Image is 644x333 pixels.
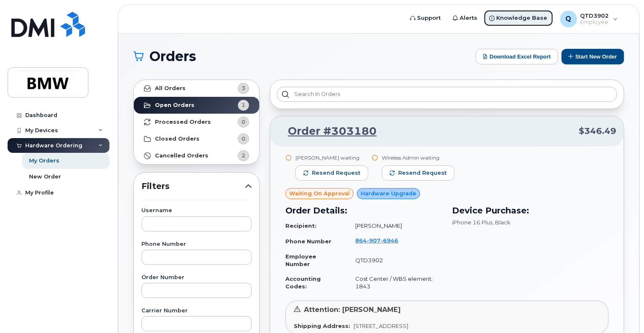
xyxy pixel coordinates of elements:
[141,308,252,314] label: Carrier Number
[304,306,401,314] span: Attention: [PERSON_NAME]
[289,189,350,197] span: Waiting On Approval
[155,152,208,159] strong: Cancelled Orders
[398,169,447,177] span: Resend request
[242,84,245,92] span: 3
[141,180,245,192] span: Filters
[294,322,350,329] strong: Shipping Address:
[354,322,408,329] span: [STREET_ADDRESS]
[476,49,558,64] button: Download Excel Report
[242,135,245,143] span: 0
[348,272,442,294] td: Cost Center / WBS element: 1843
[285,204,442,217] h3: Order Details:
[149,50,196,63] span: Orders
[134,114,259,131] a: Processed Orders0
[295,154,368,161] div: [PERSON_NAME] waiting
[134,147,259,164] a: Cancelled Orders2
[278,124,377,139] a: Order #303180
[367,237,381,244] span: 907
[355,237,398,244] span: 864
[579,125,616,137] span: $346.49
[141,208,252,213] label: Username
[295,165,368,181] button: Resend request
[155,119,211,125] strong: Processed Orders
[452,219,492,226] span: iPhone 16 Plus
[277,87,617,102] input: Search in orders
[285,253,316,268] strong: Employee Number
[134,131,259,147] a: Closed Orders0
[155,136,200,142] strong: Closed Orders
[285,222,317,229] strong: Recipient:
[155,102,194,109] strong: Open Orders
[355,237,408,244] a: 8649076946
[141,242,252,247] label: Phone Number
[155,85,186,92] strong: All Orders
[492,219,511,226] span: , Black
[242,101,245,109] span: 1
[607,296,638,327] iframe: Messenger Launcher
[242,152,245,160] span: 2
[134,97,259,114] a: Open Orders1
[134,80,259,97] a: All Orders3
[562,49,624,64] button: Start New Order
[312,169,360,177] span: Resend request
[285,275,321,290] strong: Accounting Codes:
[382,165,455,181] button: Resend request
[381,237,398,244] span: 6946
[361,189,416,197] span: Hardware Upgrade
[348,249,442,272] td: QTD3902
[285,238,331,245] strong: Phone Number
[452,204,609,217] h3: Device Purchase:
[382,154,455,161] div: Wireless Admin waiting
[242,118,245,126] span: 0
[348,218,442,233] td: [PERSON_NAME]
[141,275,252,280] label: Order Number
